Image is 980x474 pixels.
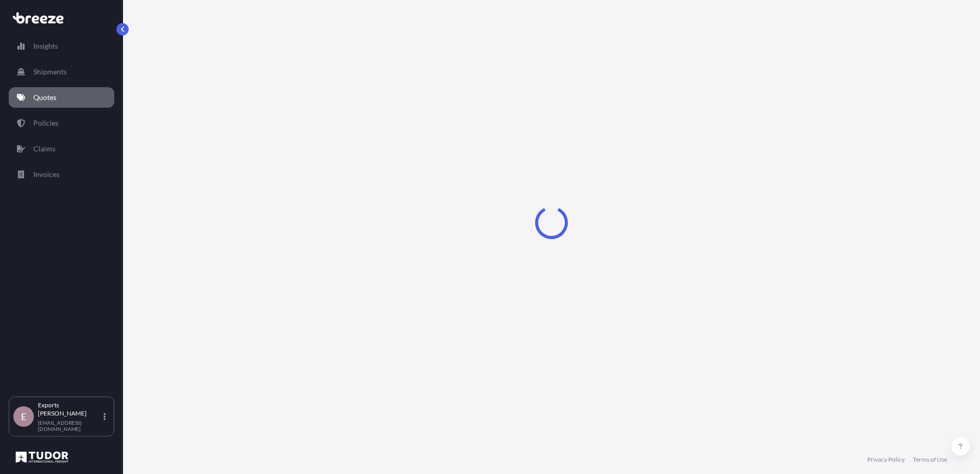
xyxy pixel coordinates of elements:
[33,144,55,154] p: Claims
[9,139,114,159] a: Claims
[33,92,56,103] p: Quotes
[33,41,58,51] p: Insights
[33,67,67,77] p: Shipments
[13,449,71,465] img: organization-logo
[913,456,947,464] a: Terms of Use
[9,36,114,56] a: Insights
[38,401,101,418] p: Exports [PERSON_NAME]
[9,62,114,82] a: Shipments
[9,87,114,108] a: Quotes
[9,164,114,185] a: Invoices
[38,420,101,432] p: [EMAIL_ADDRESS][DOMAIN_NAME]
[9,113,114,133] a: Policies
[33,169,59,180] p: Invoices
[33,118,58,128] p: Policies
[867,456,905,464] a: Privacy Policy
[21,411,26,422] span: E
